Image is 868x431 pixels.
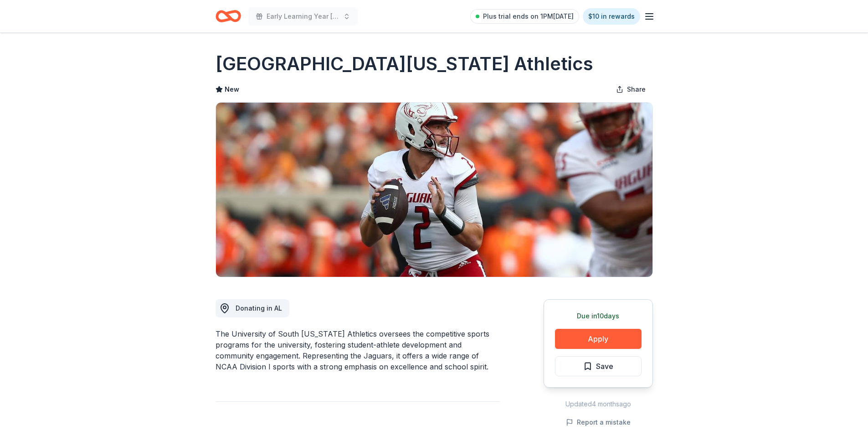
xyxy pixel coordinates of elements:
[236,304,282,312] span: Donating in AL
[216,103,652,277] img: Image for University of South Alabama Athletics
[216,328,500,372] div: The University of South [US_STATE] Athletics oversees the competitive sports programs for the uni...
[216,5,241,27] a: Home
[225,84,239,95] span: New
[248,7,358,26] button: Early Learning Year [DATE]-[DATE] Fall Festival and Yard Sale
[544,399,653,410] div: Updated 4 months ago
[470,9,579,24] a: Plus trial ends on 1PM[DATE]
[216,51,593,77] h1: [GEOGRAPHIC_DATA][US_STATE] Athletics
[555,356,642,376] button: Save
[609,80,653,99] button: Share
[555,329,642,349] button: Apply
[566,417,631,428] button: Report a mistake
[483,11,574,22] span: Plus trial ends on 1PM[DATE]
[267,11,339,22] span: Early Learning Year [DATE]-[DATE] Fall Festival and Yard Sale
[583,8,640,25] a: $10 in rewards
[555,311,642,322] div: Due in 10 days
[627,84,646,95] span: Share
[596,360,613,372] span: Save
